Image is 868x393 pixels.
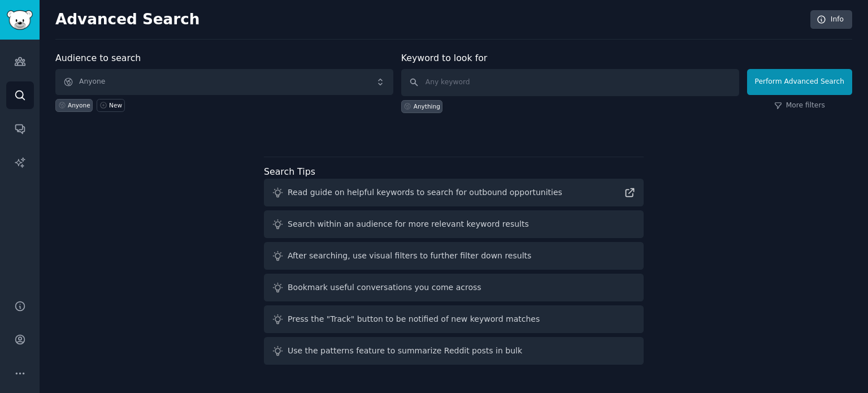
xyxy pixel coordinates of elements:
[7,10,33,30] img: GummySearch logo
[288,187,562,198] div: Read guide on helpful keywords to search for outbound opportunities
[747,69,852,95] button: Perform Advanced Search
[774,101,825,111] a: More filters
[288,218,529,230] div: Search within an audience for more relevant keyword results
[401,69,739,96] input: Any keyword
[401,53,488,63] label: Keyword to look for
[414,102,440,110] div: Anything
[97,99,124,112] a: New
[288,250,531,262] div: After searching, use visual filters to further filter down results
[288,282,481,293] div: Bookmark useful conversations you come across
[55,11,804,29] h2: Advanced Search
[264,166,315,177] label: Search Tips
[55,53,141,63] label: Audience to search
[288,313,540,325] div: Press the "Track" button to be notified of new keyword matches
[68,101,90,109] div: Anyone
[109,101,122,109] div: New
[810,10,852,29] a: Info
[288,345,522,357] div: Use the patterns feature to summarize Reddit posts in bulk
[55,69,393,95] button: Anyone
